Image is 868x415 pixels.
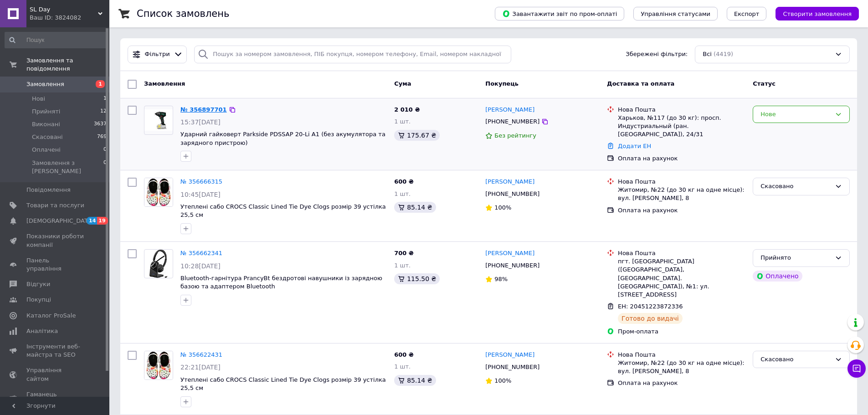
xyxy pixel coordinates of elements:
[32,95,45,103] span: Нові
[180,178,222,185] a: № 356666315
[394,262,411,269] span: 1 шт.
[641,10,710,17] span: Управління статусами
[618,303,683,310] span: ЕН: 20451223872336
[26,232,84,249] span: Показники роботи компанії
[180,203,386,219] a: Утеплені сабо CROCS Classic Lined Tie Dye Clogs розмір 39 устілка 25,5 см
[494,204,511,211] span: 100%
[32,159,103,175] span: Замовлення з [PERSON_NAME]
[618,206,745,215] div: Оплата на рахунок
[618,143,651,149] a: Додати ЕН
[26,366,84,383] span: Управління сайтом
[26,201,84,210] span: Товари та послуги
[32,133,63,141] span: Скасовані
[144,106,173,135] a: Фото товару
[502,10,617,18] span: Завантажити звіт по пром-оплаті
[394,118,411,125] span: 1 шт.
[26,296,51,304] span: Покупці
[32,146,61,154] span: Оплачені
[394,375,436,386] div: 85.14 ₴
[180,364,221,371] span: 22:21[DATE]
[180,351,222,358] a: № 356622431
[753,271,802,282] div: Оплачено
[394,273,440,284] div: 115.50 ₴
[180,376,386,392] a: Утеплені сабо CROCS Classic Lined Tie Dye Clogs розмір 39 устілка 25,5 см
[26,56,109,73] span: Замовлення та повідомлення
[144,351,173,379] img: Фото товару
[32,120,60,128] span: Виконані
[618,154,745,163] div: Оплата на рахунок
[394,130,440,141] div: 175.67 ₴
[633,7,718,20] button: Управління статусами
[847,359,866,378] button: Чат з покупцем
[394,351,414,358] span: 600 ₴
[180,275,382,290] span: Bluetooth-гарнітура PrancyBt бездротові навушники із зарядною базою та адаптером Bluetooth
[483,116,541,128] div: [PHONE_NUMBER]
[26,327,58,335] span: Аналітика
[87,217,97,225] span: 14
[760,355,831,364] div: Скасовано
[103,95,107,103] span: 1
[26,80,64,88] span: Замовлення
[26,312,76,320] span: Каталог ProSale
[727,7,767,20] button: Експорт
[483,361,541,373] div: [PHONE_NUMBER]
[394,363,411,370] span: 1 шт.
[26,280,50,288] span: Відгуки
[495,7,624,20] button: Завантажити звіт по пром-оплаті
[607,80,674,87] span: Доставка та оплата
[100,108,107,116] span: 12
[618,106,745,114] div: Нова Пошта
[485,351,534,359] a: [PERSON_NAME]
[626,50,688,59] span: Збережені фільтри:
[394,250,414,256] span: 700 ₴
[618,359,745,375] div: Житомир, №22 (до 30 кг на одне місце): вул. [PERSON_NAME], 8
[618,249,745,257] div: Нова Пошта
[485,249,534,258] a: [PERSON_NAME]
[5,32,108,48] input: Пошук
[180,106,227,113] a: № 356897701
[180,250,222,256] a: № 356662341
[394,80,411,87] span: Cума
[394,106,420,113] span: 2 010 ₴
[766,10,859,17] a: Створити замовлення
[26,217,94,225] span: [DEMOGRAPHIC_DATA]
[97,217,108,225] span: 19
[30,5,98,14] span: SL Day
[103,146,107,154] span: 0
[180,131,385,146] a: Ударний гайковерт Parkside PDSSAP 20-Li A1 (без акумулятора та зарядного пристрою)
[145,50,170,59] span: Фільтри
[494,377,511,384] span: 100%
[485,80,519,87] span: Покупець
[394,190,411,197] span: 1 шт.
[783,10,852,17] span: Створити замовлення
[30,14,109,22] div: Ваш ID: 3824082
[483,188,541,200] div: [PHONE_NUMBER]
[618,351,745,359] div: Нова Пошта
[494,276,508,282] span: 98%
[734,10,760,17] span: Експорт
[96,80,105,88] span: 1
[394,178,414,185] span: 600 ₴
[753,80,776,87] span: Статус
[26,186,71,194] span: Повідомлення
[144,178,173,206] img: Фото товару
[137,8,229,19] h1: Список замовлень
[394,202,436,213] div: 85.14 ₴
[760,110,831,119] div: Нове
[618,114,745,139] div: Харьков, №117 (до 30 кг): просп. Индустриальный (ран. [GEOGRAPHIC_DATA]), 24/31
[485,106,534,114] a: [PERSON_NAME]
[26,256,84,273] span: Панель управління
[180,118,221,126] span: 15:37[DATE]
[618,178,745,186] div: Нова Пошта
[618,257,745,299] div: пгт. [GEOGRAPHIC_DATA] ([GEOGRAPHIC_DATA], [GEOGRAPHIC_DATA]. [GEOGRAPHIC_DATA]), №1: ул. [STREET...
[144,249,173,278] a: Фото товару
[760,253,831,263] div: Прийнято
[94,120,107,128] span: 3637
[760,182,831,191] div: Скасовано
[494,132,536,139] span: Без рейтингу
[485,178,534,186] a: [PERSON_NAME]
[194,46,511,63] input: Пошук за номером замовлення, ПІБ покупця, номером телефону, Email, номером накладної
